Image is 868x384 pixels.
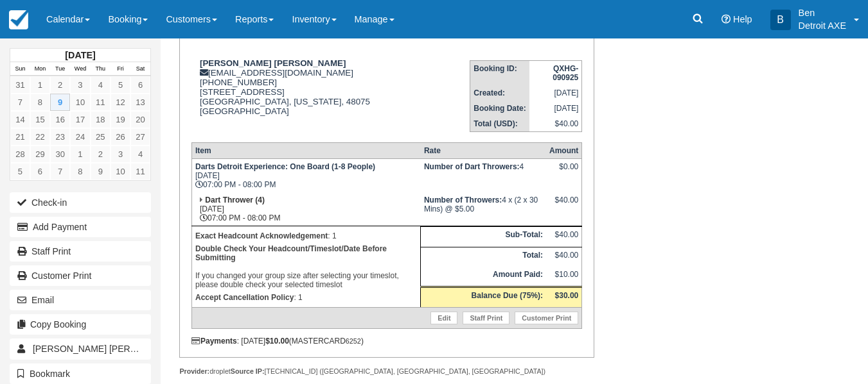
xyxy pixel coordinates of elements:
p: : 1 [195,230,417,242]
td: [DATE] 07:00 PM - 08:00 PM [191,159,420,193]
a: 12 [111,94,130,111]
i: Help [722,15,731,24]
strong: Accept Cancellation Policy [195,293,294,302]
div: $0.00 [549,162,578,181]
a: 6 [130,76,150,94]
button: Add Payment [10,217,151,237]
a: 9 [50,94,70,111]
th: Booking Date: [470,101,529,116]
td: $40.00 [529,116,582,132]
a: 9 [91,163,111,180]
th: Mon [30,62,50,76]
a: 10 [111,163,130,180]
a: 3 [70,76,90,94]
div: $40.00 [549,196,578,215]
th: Sat [130,62,150,76]
a: 17 [70,111,90,128]
span: Help [733,14,752,24]
strong: Payments [191,337,237,346]
a: Staff Print [10,241,151,262]
a: 18 [91,111,111,128]
a: 16 [50,111,70,128]
button: Email [10,290,151,310]
strong: Dart Thrower (4) [205,196,265,205]
a: 11 [91,94,111,111]
td: $40.00 [546,247,582,267]
td: [DATE] 07:00 PM - 08:00 PM [191,192,420,226]
a: 30 [50,146,70,163]
th: Tue [50,62,70,76]
a: 7 [10,94,30,111]
a: 2 [91,146,111,163]
a: Staff Print [463,312,509,324]
div: droplet [TECHNICAL_ID] ([GEOGRAPHIC_DATA], [GEOGRAPHIC_DATA], [GEOGRAPHIC_DATA]) [179,367,594,376]
a: 8 [70,163,90,180]
small: 6252 [346,337,361,345]
div: [EMAIL_ADDRESS][DOMAIN_NAME] [PHONE_NUMBER] [STREET_ADDRESS] [GEOGRAPHIC_DATA], [US_STATE], 48075... [191,58,470,132]
p: : 1 [195,291,417,304]
a: 26 [111,128,130,146]
a: 13 [130,94,150,111]
a: 24 [70,128,90,146]
td: [DATE] [529,85,582,101]
th: Booking ID: [470,60,529,85]
a: 4 [130,146,150,163]
b: Double Check Your Headcount/Timeslot/Date Before Submitting [195,244,387,262]
a: 4 [91,76,111,94]
a: 25 [91,128,111,146]
th: Rate [421,143,546,159]
th: Sun [10,62,30,76]
a: 8 [30,94,50,111]
strong: Exact Headcount Acknowledgement [195,231,328,240]
div: B [770,10,791,30]
span: [PERSON_NAME] [PERSON_NAME] [33,344,183,354]
strong: QXHG-090925 [553,64,578,82]
a: Customer Print [515,312,578,324]
strong: $10.00 [265,337,289,346]
p: Ben [799,6,846,19]
a: 20 [130,111,150,128]
a: 5 [111,76,130,94]
a: 7 [50,163,70,180]
a: 1 [70,146,90,163]
button: Copy Booking [10,314,151,335]
strong: Provider: [179,367,209,375]
a: 15 [30,111,50,128]
td: 4 [421,159,546,193]
a: 27 [130,128,150,146]
a: 14 [10,111,30,128]
a: 1 [30,76,50,94]
strong: [DATE] [65,50,95,60]
th: Wed [70,62,90,76]
a: 6 [30,163,50,180]
th: Item [191,143,420,159]
strong: Number of Throwers [424,196,502,205]
th: Amount [546,143,582,159]
th: Created: [470,85,529,101]
th: Amount Paid: [421,267,546,287]
td: 4 x (2 x 30 Mins) @ $5.00 [421,192,546,226]
strong: [PERSON_NAME] [PERSON_NAME] [200,58,346,68]
a: 23 [50,128,70,146]
a: [PERSON_NAME] [PERSON_NAME] [10,338,151,359]
p: Detroit AXE [799,19,846,32]
a: 10 [70,94,90,111]
a: 29 [30,146,50,163]
strong: Number of Dart Throwers [424,162,520,171]
button: Check-in [10,192,151,213]
th: Fri [111,62,130,76]
th: Total (USD): [470,116,529,132]
th: Total: [421,247,546,267]
img: checkfront-main-nav-mini-logo.png [9,10,28,29]
a: 28 [10,146,30,163]
td: [DATE] [529,101,582,116]
p: If you changed your group size after selecting your timeslot, please double check your selected t... [195,242,417,291]
a: 11 [130,163,150,180]
a: Customer Print [10,265,151,286]
td: $10.00 [546,267,582,287]
strong: $30.00 [555,291,579,300]
a: 21 [10,128,30,146]
a: 2 [50,76,70,94]
a: Edit [430,312,457,324]
td: $40.00 [546,227,582,247]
